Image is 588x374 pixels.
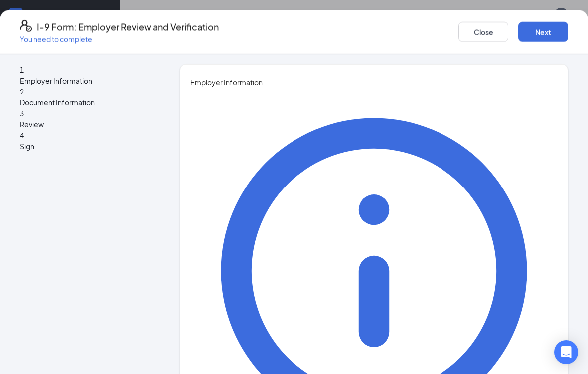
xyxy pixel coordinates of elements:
span: Employer Information [190,77,558,88]
span: Review [20,119,157,130]
span: Employer Information [20,75,157,86]
span: 2 [20,87,24,96]
svg: FormI9EVerifyIcon [20,20,32,32]
span: Sign [20,141,157,152]
div: Open Intercom Messenger [554,340,578,364]
h4: I-9 Form: Employer Review and Verification [37,20,219,34]
span: 4 [20,131,24,140]
span: 1 [20,65,24,74]
span: 3 [20,109,24,118]
button: Next [518,22,568,42]
button: Close [458,22,508,42]
span: Document Information [20,97,157,108]
p: You need to complete [20,34,219,44]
